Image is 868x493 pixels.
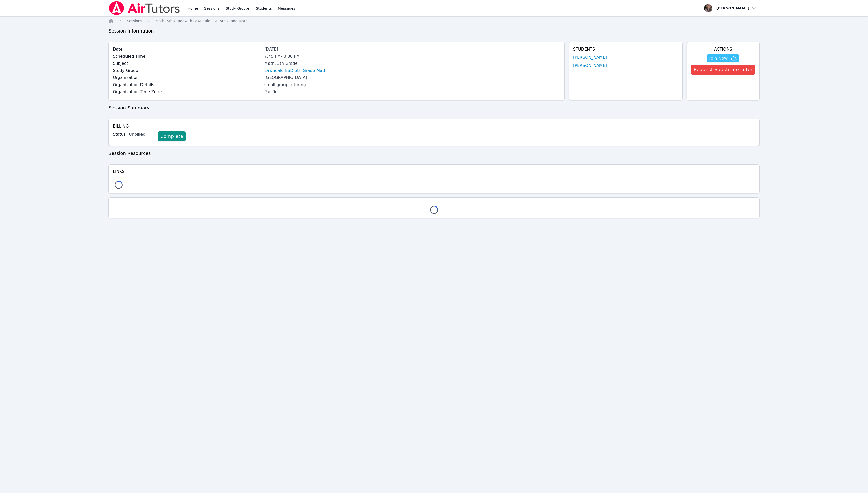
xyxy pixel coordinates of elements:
a: Sessions [127,18,142,23]
h4: Links [113,169,124,175]
button: Join Now [707,54,739,62]
label: Study Group [113,68,261,74]
a: [PERSON_NAME] [573,54,607,60]
label: Organization Time Zone [113,89,261,95]
label: Organization [113,75,261,81]
a: Math: 5th Gradewith Lawndale ESD 5th Grade Math [155,18,248,23]
h4: Actions [691,46,755,52]
div: Pacific [264,89,560,95]
img: Air Tutors [108,1,180,15]
span: Math: 5th Grade with Lawndale ESD 5th Grade Math [155,19,248,23]
div: Unbilled [129,131,154,137]
div: [GEOGRAPHIC_DATA] [264,75,560,81]
span: Sessions [127,19,142,23]
a: Lawndale ESD 5th Grade Math [264,68,327,74]
nav: Breadcrumb [108,18,760,23]
span: Join Now [709,55,728,61]
button: Request Substitute Tutor [691,65,755,75]
a: [PERSON_NAME] [573,62,607,69]
label: Subject [113,60,261,67]
h4: Students [573,46,678,52]
div: Math: 5th Grade [264,60,560,67]
div: small group tutoring [264,82,560,88]
h3: Session Resources [108,150,760,157]
label: Date [113,46,261,52]
div: [DATE] [264,46,560,52]
label: Scheduled Time [113,53,261,59]
h3: Session Information [108,27,760,35]
a: Complete [158,131,186,141]
span: Messages [278,6,295,11]
label: Status [113,131,126,137]
h4: Billing [113,123,755,129]
label: Organization Details [113,82,261,88]
div: 7:45 PM - 8:30 PM [264,53,560,59]
h3: Session Summary [108,104,760,112]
